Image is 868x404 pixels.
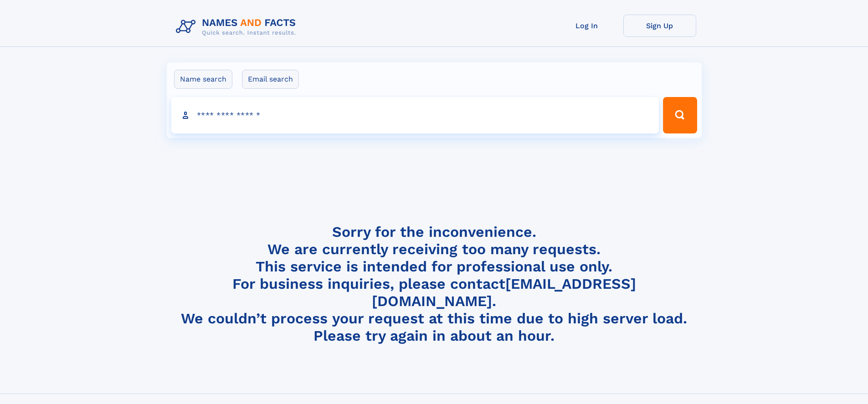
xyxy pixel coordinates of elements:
[171,97,659,133] input: search input
[242,70,299,89] label: Email search
[623,15,696,37] a: Sign Up
[372,275,636,310] a: [EMAIL_ADDRESS][DOMAIN_NAME]
[172,15,303,39] img: Logo Names and Facts
[172,223,696,345] h4: Sorry for the inconvenience. We are currently receiving too many requests. This service is intend...
[174,70,232,89] label: Name search
[663,97,697,133] button: Search Button
[550,15,623,37] a: Log In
